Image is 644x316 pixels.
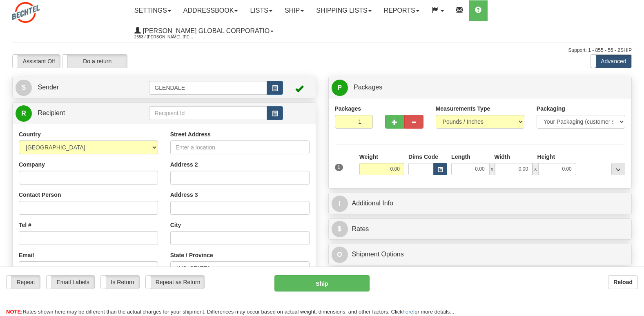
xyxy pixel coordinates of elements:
a: Ship [279,0,310,21]
label: Is Return [101,276,139,289]
iframe: chat widget [625,116,643,200]
span: [PERSON_NAME] Global Corporatio [141,27,270,34]
span: NOTE: [6,309,22,315]
div: ... [611,163,625,175]
a: Addressbook [177,0,244,21]
button: Ship [274,275,370,292]
label: City [170,221,181,229]
label: State / Province [170,251,213,259]
a: here [403,309,413,315]
label: Dims Code [408,153,438,161]
label: Tel # [19,221,31,229]
label: Measurements Type [436,105,490,113]
label: Packages [335,105,361,113]
label: Assistant Off [13,55,60,68]
a: Settings [128,0,177,21]
span: 1 [335,164,343,171]
a: $Rates [332,221,629,238]
label: Email [19,251,34,259]
span: Recipient [38,109,65,116]
label: Country [19,130,41,138]
span: x [533,163,538,175]
span: Packages [354,84,382,91]
span: S [16,80,32,96]
span: P [332,80,348,96]
a: [PERSON_NAME] Global Corporatio 2553 / [PERSON_NAME], [PERSON_NAME] [128,21,280,41]
a: R Recipient [16,105,134,122]
input: Sender Id [149,81,267,95]
label: Address 2 [170,160,198,169]
span: I [332,196,348,212]
label: Length [451,153,470,161]
span: Sender [38,84,59,91]
span: 2553 / [PERSON_NAME], [PERSON_NAME] [134,33,196,41]
button: Reload [608,275,638,289]
label: Company [19,160,45,169]
span: R [16,105,32,122]
a: IAdditional Info [332,195,629,212]
span: $ [332,221,348,237]
a: P Packages [332,79,629,96]
a: Shipping lists [310,0,377,21]
label: Contact Person [19,191,61,199]
a: OShipment Options [332,246,629,263]
label: Do a return [62,55,127,68]
img: logo2553.jpg [12,2,40,23]
input: Recipient Id [149,106,267,120]
a: Lists [244,0,278,21]
label: Repeat [7,276,40,289]
b: Reload [613,279,633,285]
label: Street Address [170,130,211,138]
label: Weight [359,153,378,161]
a: Reports [378,0,426,21]
span: O [332,247,348,263]
span: x [489,163,495,175]
label: Address 3 [170,191,198,199]
div: Support: 1 - 855 - 55 - 2SHIP [12,47,632,54]
label: Advanced [591,55,631,68]
label: Email Labels [47,276,94,289]
label: Repeat as Return [146,276,204,289]
input: Enter a location [170,140,310,154]
label: Width [494,153,510,161]
label: Packaging [537,105,565,113]
label: Height [537,153,555,161]
a: S Sender [16,79,149,96]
